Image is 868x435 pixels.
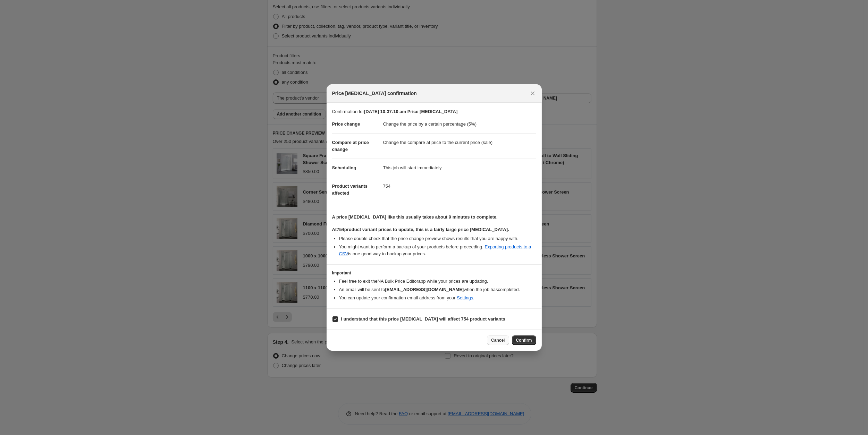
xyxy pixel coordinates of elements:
[457,295,473,300] a: Settings
[516,338,532,343] span: Confirm
[332,270,536,276] h3: Important
[332,227,509,232] b: At 754 product variant prices to update, this is a fairly large price [MEDICAL_DATA].
[339,235,536,242] li: Please double check that the price change preview shows results that you are happy with.
[339,278,536,285] li: Feel free to exit the NA Bulk Price Editor app while your prices are updating.
[341,316,505,322] b: I understand that this price [MEDICAL_DATA] will affect 754 product variants
[512,335,536,345] button: Confirm
[528,88,538,98] button: Close
[339,244,536,257] li: You might want to perform a backup of your products before proceeding. is one good way to backup ...
[364,109,457,114] b: [DATE] 10:37:10 am Price [MEDICAL_DATA]
[383,133,536,152] dd: Change the compare at price to the current price (sale)
[332,214,498,220] b: A price [MEDICAL_DATA] like this usually takes about 9 minutes to complete.
[491,338,505,343] span: Cancel
[339,295,536,301] li: You can update your confirmation email address from your .
[332,108,536,115] p: Confirmation for
[339,286,536,293] li: An email will be sent to when the job has completed .
[332,90,417,97] span: Price [MEDICAL_DATA] confirmation
[383,159,536,177] dd: This job will start immediately.
[332,165,356,170] span: Scheduling
[332,121,360,127] span: Price change
[332,184,368,196] span: Product variants affected
[383,177,536,195] dd: 754
[332,140,369,152] span: Compare at price change
[487,335,509,345] button: Cancel
[385,287,464,292] b: [EMAIL_ADDRESS][DOMAIN_NAME]
[383,115,536,133] dd: Change the price by a certain percentage (5%)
